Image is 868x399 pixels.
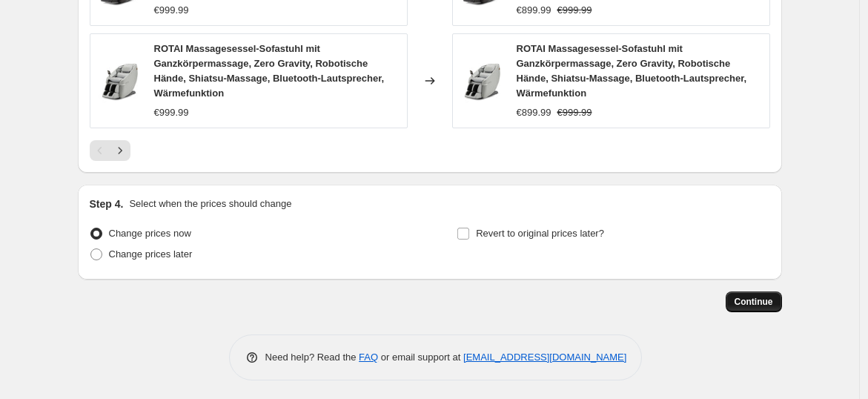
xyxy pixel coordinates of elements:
div: €899.99 [517,105,551,120]
button: Continue [726,291,782,312]
span: Change prices later [109,248,193,260]
div: €899.99 [517,3,551,18]
span: Need help? Read the [265,352,360,363]
span: or email support at [378,352,463,363]
div: €999.99 [154,3,189,18]
img: 71egLulCISL_80x.jpg [98,59,142,103]
span: ROTAI Massagesessel-Sofastuhl mit Ganzkörpermassage, Zero Gravity, Robotische Hände, Shiatsu-Mass... [154,43,385,99]
img: 71egLulCISL_80x.jpg [460,59,505,103]
p: Select when the prices should change [129,197,291,211]
strike: €999.99 [557,3,592,18]
a: FAQ [359,352,378,363]
h2: Step 4. [90,197,124,211]
strike: €999.99 [557,105,592,120]
span: Change prices now [109,228,191,239]
span: ROTAI Massagesessel-Sofastuhl mit Ganzkörpermassage, Zero Gravity, Robotische Hände, Shiatsu-Mass... [517,43,747,99]
nav: Pagination [90,140,130,161]
div: €999.99 [154,105,189,120]
button: Next [110,140,130,161]
span: Revert to original prices later? [476,228,604,239]
a: [EMAIL_ADDRESS][DOMAIN_NAME] [463,352,626,363]
span: Continue [735,296,773,308]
